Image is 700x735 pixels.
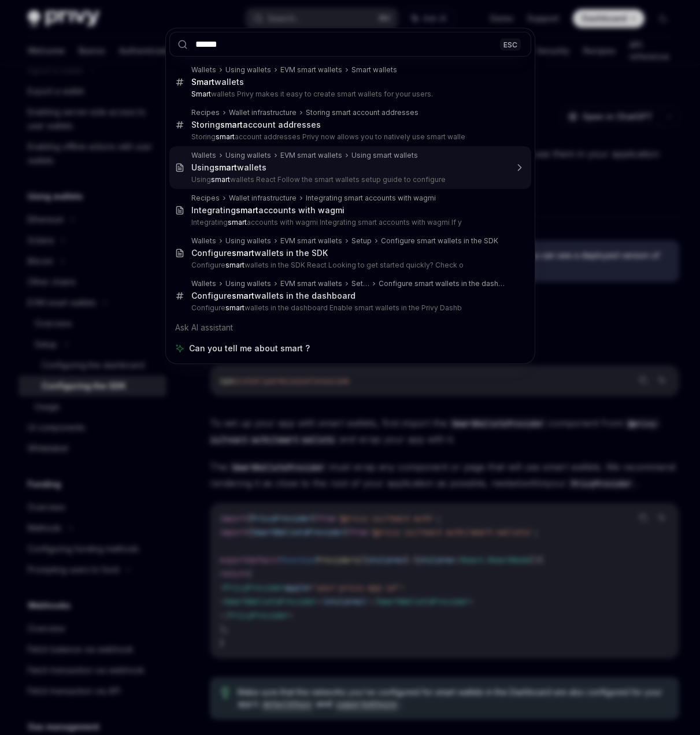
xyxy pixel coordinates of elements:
[191,65,216,75] div: Wallets
[191,303,507,313] p: Configure wallets in the dashboard Enable smart wallets in the Privy Dashb
[229,194,297,203] div: Wallet infrastructure
[381,236,498,246] div: Configure smart wallets in the SDK
[280,65,342,75] div: EVM smart wallets
[191,261,507,270] p: Configure wallets in the SDK React Looking to get started quickly? Check o
[191,90,507,99] p: wallets Privy makes it easy to create smart wallets for your users.
[225,279,271,288] div: Using wallets
[236,205,258,215] b: smart
[216,132,235,141] b: smart
[220,120,243,129] b: smart
[306,194,436,203] div: Integrating smart accounts with wagmi
[280,279,342,288] div: EVM smart wallets
[191,108,220,117] div: Recipes
[351,236,372,246] div: Setup
[211,175,230,184] b: smart
[225,151,271,160] div: Using wallets
[191,194,220,203] div: Recipes
[191,77,214,87] b: Smart
[500,38,521,50] div: ESC
[280,151,342,160] div: EVM smart wallets
[189,343,310,354] span: Can you tell me about smart ?
[169,317,531,338] div: Ask AI assistant
[232,248,254,258] b: smart
[351,279,369,288] div: Setup
[225,236,271,246] div: Using wallets
[229,108,297,117] div: Wallet infrastructure
[225,65,271,75] div: Using wallets
[191,248,328,258] div: Configure wallets in the SDK
[191,175,507,184] p: Using wallets React Follow the smart wallets setup guide to configure
[225,261,245,269] b: smart
[191,162,266,173] div: Using wallets
[228,218,247,227] b: smart
[191,218,507,227] p: Integrating accounts with wagmi Integrating smart accounts with wagmi If y
[306,108,418,117] div: Storing smart account addresses
[232,291,254,300] b: smart
[191,279,216,288] div: Wallets
[225,303,245,312] b: smart
[351,65,397,75] div: Smart wallets
[191,205,345,216] div: Integrating accounts with wagmi
[191,90,211,98] b: Smart
[191,132,507,142] p: Storing account addresses Privy now allows you to natively use smart walle
[191,77,244,87] div: wallets
[351,151,418,160] div: Using smart wallets
[191,120,321,130] div: Storing account addresses
[191,236,216,246] div: Wallets
[214,162,237,172] b: smart
[191,291,355,301] div: Configure wallets in the dashboard
[379,279,507,288] div: Configure smart wallets in the dashboard
[191,151,216,160] div: Wallets
[280,236,342,246] div: EVM smart wallets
